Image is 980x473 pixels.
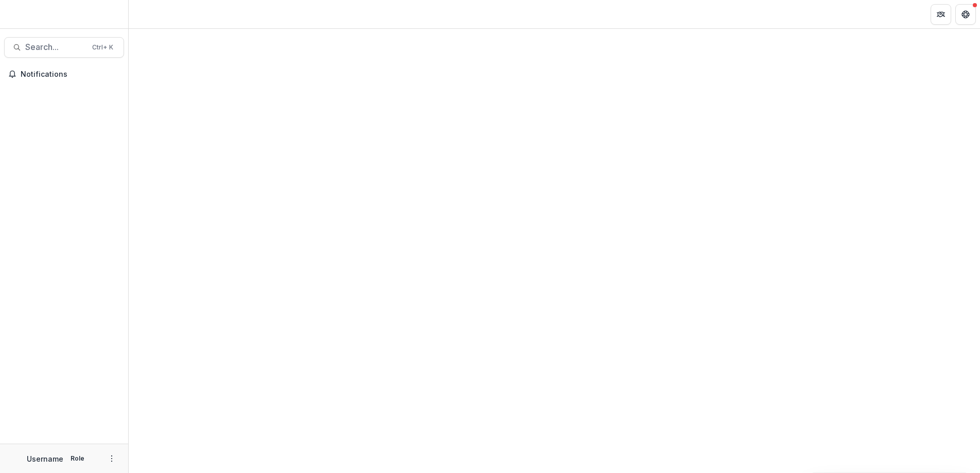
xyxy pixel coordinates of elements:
button: Search... [4,37,124,58]
button: Notifications [4,66,124,82]
button: Get Help [955,4,976,25]
span: Search... [25,42,86,52]
span: Notifications [21,70,120,79]
p: Username [27,453,63,464]
button: More [106,452,118,465]
p: Role [67,454,87,463]
button: Partners [931,4,951,25]
div: Ctrl + K [90,42,115,53]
